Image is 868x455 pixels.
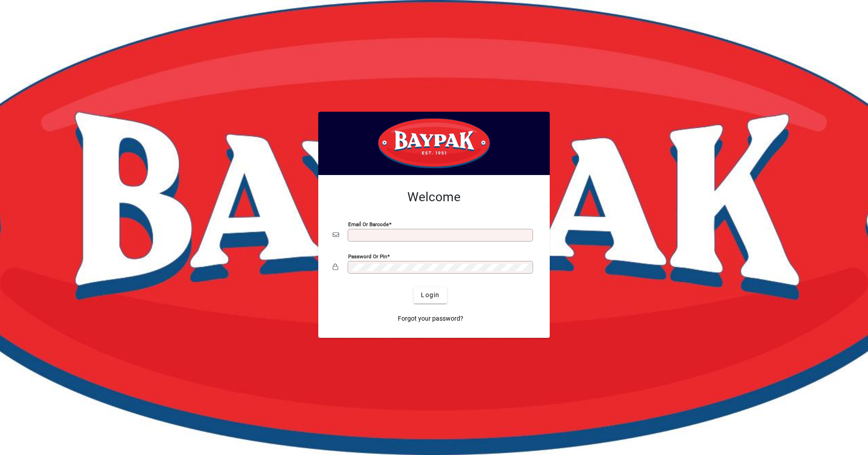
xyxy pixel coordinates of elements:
[333,190,535,205] h2: Welcome
[394,311,467,327] a: Forgot your password?
[414,287,447,303] button: Login
[348,253,387,259] mat-label: Password or Pin
[398,314,463,323] span: Forgot your password?
[348,221,389,227] mat-label: Email or Barcode
[421,290,439,300] span: Login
